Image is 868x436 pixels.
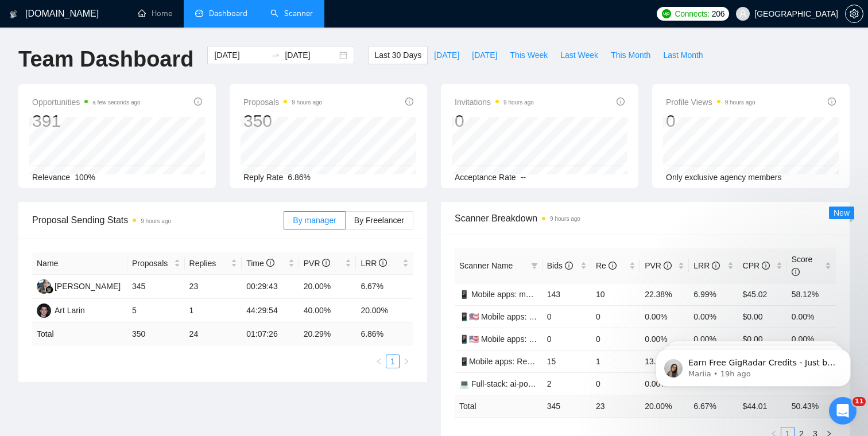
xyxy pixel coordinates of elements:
[666,110,755,132] div: 0
[403,358,410,365] span: right
[640,395,689,417] td: 20.00 %
[127,252,185,275] th: Proposals
[846,9,863,18] span: setting
[560,49,598,61] span: Last Week
[374,49,421,61] span: Last 30 Days
[428,46,466,64] button: [DATE]
[845,9,863,18] a: setting
[354,216,404,225] span: By Freelancer
[738,395,787,417] td: $ 44.01
[379,259,387,267] span: info-circle
[542,372,591,395] td: 2
[293,216,336,225] span: By manager
[288,173,311,182] span: 6.86%
[689,283,738,305] td: 6.99%
[666,95,755,109] span: Profile Views
[542,283,591,305] td: 143
[792,255,813,277] span: Score
[185,252,242,275] th: Replies
[663,49,703,61] span: Last Month
[738,283,787,305] td: $45.02
[712,262,720,270] span: info-circle
[459,334,631,344] a: 📱🇺🇸 Mobile apps: React Native + AI integration
[565,262,573,270] span: info-circle
[243,110,322,132] div: 350
[521,173,526,182] span: --
[503,46,554,64] button: This Week
[32,173,70,182] span: Relevance
[675,7,709,20] span: Connects:
[591,305,640,328] td: 0
[455,395,542,417] td: Total
[604,46,657,64] button: This Month
[37,305,85,314] a: ALArt Larin
[542,350,591,372] td: 15
[542,328,591,350] td: 0
[834,208,850,217] span: New
[455,95,534,109] span: Invitations
[542,395,591,417] td: 345
[554,46,604,64] button: Last Week
[596,261,617,270] span: Re
[400,355,413,368] li: Next Page
[37,303,51,318] img: AL
[270,9,313,18] a: searchScanner
[242,323,299,345] td: 01:07:26
[356,275,413,299] td: 6.67%
[455,110,534,132] div: 0
[55,304,85,317] div: Art Larin
[657,46,709,64] button: Last Month
[37,281,121,290] a: MC[PERSON_NAME]
[299,275,356,299] td: 20.00%
[455,211,836,225] span: Scanner Breakdown
[459,379,581,388] a: 💻 Full-stack: ai-powered platform
[127,299,185,323] td: 5
[762,262,770,270] span: info-circle
[550,216,580,222] time: 9 hours ago
[356,323,413,345] td: 6.86 %
[645,261,672,270] span: PVR
[845,5,863,23] button: setting
[195,9,203,17] span: dashboard
[299,323,356,345] td: 20.29 %
[185,275,242,299] td: 23
[400,355,413,368] button: right
[693,261,720,270] span: LRR
[787,395,836,417] td: 50.43 %
[127,275,185,299] td: 345
[664,262,672,270] span: info-circle
[459,290,596,299] a: 📱 Mobile apps: mobile app developer
[434,49,459,61] span: [DATE]
[455,173,516,182] span: Acceptance Rate
[466,46,503,64] button: [DATE]
[75,173,95,182] span: 100%
[725,99,755,106] time: 9 hours ago
[638,325,868,405] iframe: Intercom notifications message
[10,5,18,24] img: logo
[138,9,172,18] a: homeHome
[662,9,671,18] img: upwork-logo.png
[828,98,836,106] span: info-circle
[243,173,283,182] span: Reply Rate
[591,395,640,417] td: 23
[356,299,413,323] td: 20.00%
[299,299,356,323] td: 40.00%
[542,305,591,328] td: 0
[242,275,299,299] td: 00:29:43
[37,279,51,294] img: MC
[617,98,625,106] span: info-circle
[45,286,53,294] img: gigradar-bm.png
[32,110,141,132] div: 391
[185,323,242,345] td: 24
[547,261,573,270] span: Bids
[214,49,266,61] input: Start date
[459,312,575,321] a: 📱🇺🇸 Mobile apps: React Native
[510,49,548,61] span: This Week
[640,283,689,305] td: 22.38%
[787,305,836,328] td: 0.00%
[611,49,650,61] span: This Month
[459,357,619,366] a: 📱Mobile apps: React Native + AI integration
